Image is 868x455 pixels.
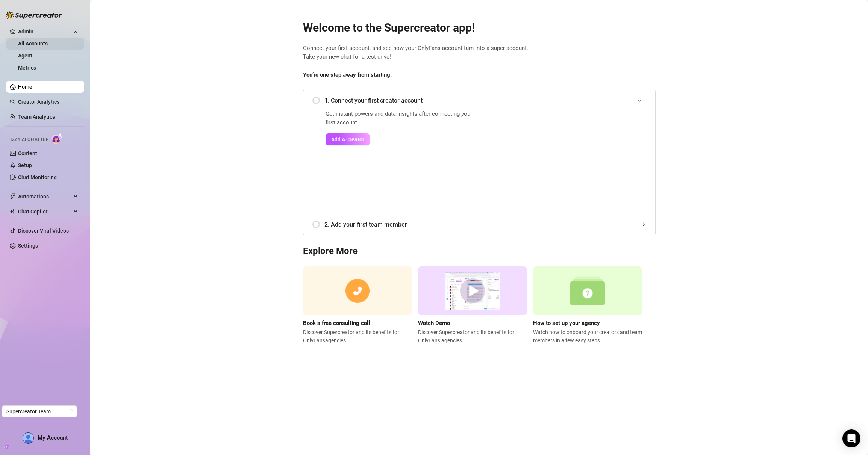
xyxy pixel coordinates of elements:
a: Chat Monitoring [18,174,57,180]
span: Automations [18,190,71,203]
span: Add A Creator [331,136,364,142]
span: Chat Copilot [18,206,71,218]
img: consulting call [303,266,412,316]
a: Add A Creator [326,133,477,145]
span: Get instant powers and data insights after connecting your first account. [326,110,477,127]
img: Chat Copilot [10,209,15,214]
span: build [4,444,9,450]
span: expanded [637,98,642,103]
img: logo-BBDzfeDw.svg [6,11,62,19]
div: 1. Connect your first creator account [312,91,646,110]
span: Discover Supercreator and its benefits for OnlyFans agencies. [418,328,527,345]
a: Metrics [18,65,36,71]
a: Discover Viral Videos [18,228,69,234]
strong: Watch Demo [418,320,450,327]
img: supercreator demo [418,266,527,316]
span: Watch how to onboard your creators and team members in a few easy steps. [533,328,642,345]
h2: Welcome to the Supercreator app! [303,21,656,35]
a: Watch DemoDiscover Supercreator and its benefits for OnlyFans agencies. [418,266,527,345]
img: setup agency guide [533,266,642,316]
a: Agent [18,53,32,59]
span: My Account [38,434,68,441]
span: Supercreator Team [6,406,73,417]
span: Connect your first account, and see how your OnlyFans account turn into a super account. Take you... [303,44,656,62]
a: Content [18,150,37,156]
iframe: Add Creators [496,110,646,206]
span: Izzy AI Chatter [11,136,48,143]
a: All Accounts [18,41,48,47]
a: How to set up your agencyWatch how to onboard your creators and team members in a few easy steps. [533,266,642,345]
strong: How to set up your agency [533,320,600,327]
a: Team Analytics [18,114,55,120]
span: loading [68,409,73,414]
span: collapsed [642,222,646,227]
span: crown [10,29,16,35]
h3: Explore More [303,245,656,257]
a: Creator Analytics [18,96,78,108]
a: Home [18,84,32,90]
button: Add A Creator [326,133,370,145]
a: Book a free consulting callDiscover Supercreator and its benefits for OnlyFansagencies [303,266,412,345]
a: Setup [18,162,32,168]
span: Admin [18,26,71,38]
img: AD_cMMTxCeTpmN1d5MnKJ1j-_uXZCpTKapSSqNGg4PyXtR_tCW7gZXTNmFz2tpVv9LSyNV7ff1CaS4f4q0HLYKULQOwoM5GQR... [23,433,33,443]
strong: You’re one step away from starting: [303,71,392,78]
img: AI Chatter [52,133,63,144]
div: Open Intercom Messenger [842,429,860,447]
div: 2. Add your first team member [312,215,646,234]
span: Discover Supercreator and its benefits for OnlyFans agencies [303,328,412,345]
span: 1. Connect your first creator account [324,96,646,105]
a: Settings [18,243,38,249]
span: 2. Add your first team member [324,220,646,229]
span: thunderbolt [10,193,16,200]
strong: Book a free consulting call [303,320,370,327]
